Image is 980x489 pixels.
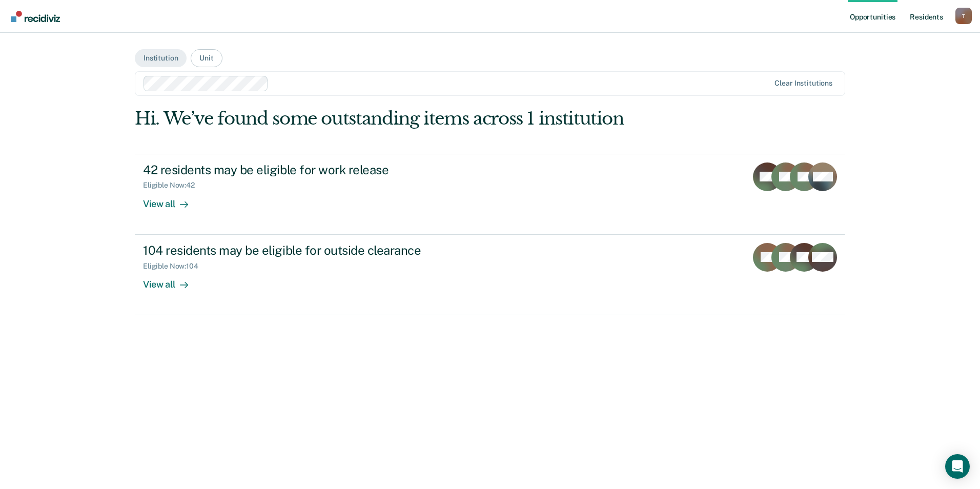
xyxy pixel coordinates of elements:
[143,162,503,177] div: 42 residents may be eligible for work release
[135,108,703,129] div: Hi. We’ve found some outstanding items across 1 institution
[955,8,972,24] button: Profile dropdown button
[143,181,203,190] div: Eligible Now : 42
[135,235,845,315] a: 104 residents may be eligible for outside clearanceEligible Now:104View all
[135,49,187,67] button: Institution
[11,11,60,22] img: Recidiviz
[945,454,970,479] div: Open Intercom Messenger
[191,49,222,67] button: Unit
[774,79,832,88] div: Clear institutions
[135,154,845,235] a: 42 residents may be eligible for work releaseEligible Now:42View all
[143,262,207,271] div: Eligible Now : 104
[143,190,200,210] div: View all
[955,8,972,24] div: T
[143,270,200,290] div: View all
[143,243,503,258] div: 104 residents may be eligible for outside clearance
